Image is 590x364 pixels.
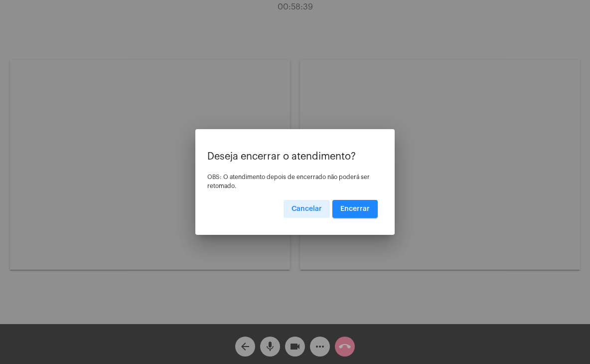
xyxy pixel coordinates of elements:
span: Cancelar [292,205,322,212]
span: OBS: O atendimento depois de encerrado não poderá ser retomado. [207,174,370,189]
span: Encerrar [340,205,370,212]
button: Cancelar [284,200,330,218]
p: Deseja encerrar o atendimento? [207,151,383,162]
button: Encerrar [332,200,378,218]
